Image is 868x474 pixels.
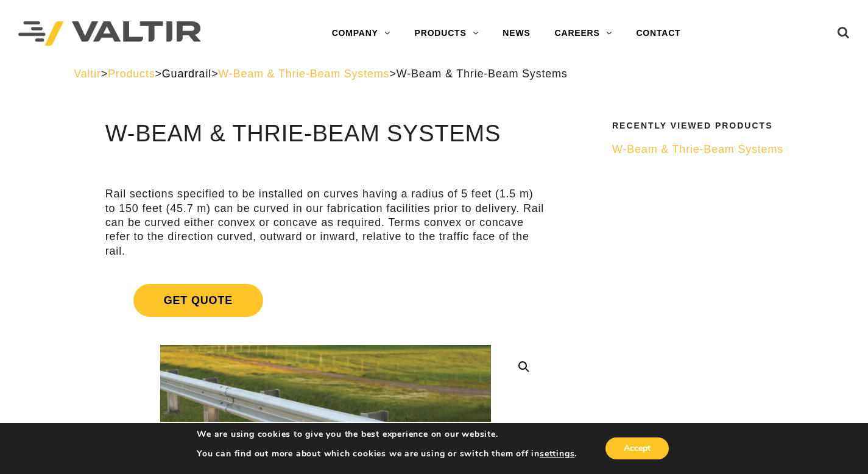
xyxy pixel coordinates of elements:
a: CONTACT [624,21,693,46]
img: Valtir [18,21,201,46]
button: Accept [605,437,669,459]
span: W-Beam & Thrie-Beam Systems [397,68,568,80]
a: NEWS [490,21,542,46]
a: W-Beam & Thrie-Beam Systems [218,68,389,80]
div: > > > > [74,67,794,81]
a: Get Quote [105,269,546,331]
a: 🔍 [513,356,535,378]
span: Get Quote [133,284,263,317]
a: W-Beam & Thrie-Beam Systems [612,143,786,157]
p: Rail sections specified to be installed on curves having a radius of 5 feet (1.5 m) to 150 feet (... [105,187,546,258]
p: We are using cookies to give you the best experience on our website. [197,429,577,440]
p: You can find out more about which cookies we are using or switch them off in . [197,448,577,459]
a: Products [108,68,155,80]
h1: W-Beam & Thrie-Beam Systems [105,121,546,147]
h2: Recently Viewed Products [612,121,786,130]
a: Valtir [74,68,101,80]
a: Guardrail [162,68,211,80]
button: settings [540,448,574,459]
a: COMPANY [320,21,403,46]
span: W-Beam & Thrie-Beam Systems [612,143,783,155]
a: CAREERS [543,21,624,46]
a: PRODUCTS [403,21,491,46]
